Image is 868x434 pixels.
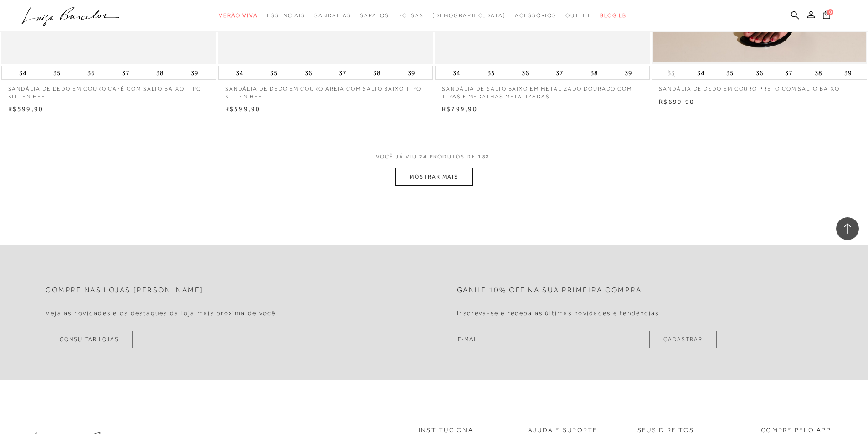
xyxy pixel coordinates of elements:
[432,12,506,19] span: [DEMOGRAPHIC_DATA]
[267,12,305,19] span: Essenciais
[154,66,166,79] button: 38
[360,12,389,19] span: Sapatos
[267,7,305,24] a: categoryNavScreenReaderText
[600,12,627,19] span: BLOG LB
[233,66,246,79] button: 34
[46,286,204,295] h2: Compre nas lojas [PERSON_NAME]
[16,66,29,79] button: 34
[812,66,825,79] button: 38
[46,331,133,348] a: Consultar Lojas
[51,66,63,79] button: 35
[515,7,556,24] a: categoryNavScreenReaderText
[405,66,418,79] button: 39
[652,80,867,93] a: SANDÁLIA DE DEDO EM COURO PRETO COM SALTO BAIXO
[370,66,383,79] button: 38
[8,105,44,112] span: R$599,90
[46,309,278,317] h4: Veja as novidades e os destaques da loja mais próxima de você.
[435,80,650,101] a: SANDÁLIA DE SALTO BAIXO EM METALIZADO DOURADO COM TIRAS E MEDALHAS METALIZADAS
[314,7,351,24] a: categoryNavScreenReaderText
[600,7,627,24] a: BLOG LB
[119,66,132,79] button: 37
[649,331,716,348] button: Cadastrar
[442,105,478,112] span: R$799,90
[1,80,216,101] a: SANDÁLIA DE DEDO EM COURO CAFÉ COM SALTO BAIXO TIPO KITTEN HEEL
[267,66,280,79] button: 35
[188,66,201,79] button: 39
[485,66,498,79] button: 35
[588,66,601,79] button: 38
[457,331,645,348] input: E-mail
[565,7,591,24] a: categoryNavScreenReaderText
[659,98,694,105] span: R$699,90
[457,309,662,317] h4: Inscreva-se e receba as últimas novidades e tendências.
[553,66,566,79] button: 37
[724,66,736,79] button: 35
[85,66,98,79] button: 36
[219,7,258,24] a: categoryNavScreenReaderText
[302,66,315,79] button: 36
[336,66,349,79] button: 37
[519,66,532,79] button: 36
[782,66,795,79] button: 37
[665,69,678,77] button: 33
[753,66,766,79] button: 36
[515,12,556,19] span: Acessórios
[450,66,463,79] button: 34
[478,153,490,160] span: 182
[219,12,258,19] span: Verão Viva
[398,7,424,24] a: categoryNavScreenReaderText
[694,66,707,79] button: 34
[622,66,635,79] button: 39
[314,12,351,19] span: Sandálias
[827,9,833,15] span: 0
[218,80,433,101] a: SANDÁLIA DE DEDO EM COURO AREIA COM SALTO BAIXO TIPO KITTEN HEEL
[360,7,389,24] a: categoryNavScreenReaderText
[376,153,493,160] span: VOCÊ JÁ VIU PRODUTOS DE
[565,12,591,19] span: Outlet
[820,10,833,22] button: 0
[432,7,506,24] a: noSubCategoriesText
[395,168,472,186] button: MOSTRAR MAIS
[419,153,427,160] span: 24
[842,66,854,79] button: 39
[457,286,642,295] h2: Ganhe 10% off na sua primeira compra
[225,105,261,112] span: R$599,90
[398,12,424,19] span: Bolsas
